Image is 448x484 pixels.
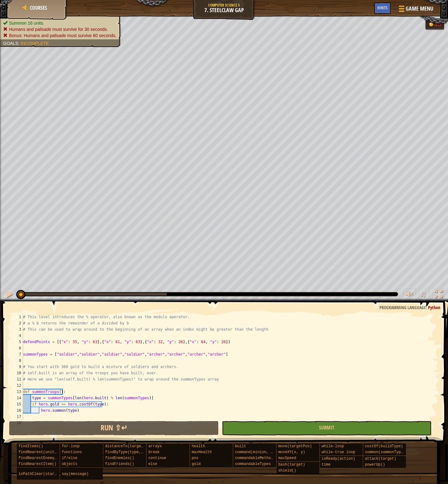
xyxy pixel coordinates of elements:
span: : [18,41,21,46]
span: break [148,450,160,454]
div: 3 [11,326,23,333]
span: Submit [319,424,334,431]
span: for-loop [62,444,80,448]
span: if/else [62,456,77,460]
span: time [322,462,331,467]
span: Goals [3,41,18,46]
div: 1 [11,314,23,320]
span: Humans and palisade must survive for 30 seconds. [9,27,108,32]
span: Game Menu [406,5,433,13]
button: Adjust volume [403,289,416,301]
span: costOf(buildType) [365,444,403,448]
div: 11 [11,376,23,382]
span: Bonus: Humans and palisade must survive 60 seconds. [9,33,117,38]
div: 17 [11,414,23,420]
span: findNearestEnemy() [18,456,59,460]
div: 4 [11,333,23,339]
span: moveXY(x, y) [278,450,305,454]
span: bash(target) [278,462,305,467]
div: 10 [11,370,23,376]
span: shield() [278,468,296,473]
span: commandableTypes [235,462,271,466]
span: powerUp() [365,462,385,467]
span: maxHealth [192,450,212,454]
span: summon(summonType) [365,450,405,454]
div: 12 [11,382,23,389]
span: while-loop [322,444,344,448]
span: objects [62,462,77,466]
span: gold [192,462,201,466]
span: Summon 16 units. [9,21,44,26]
span: Incomplete [21,41,49,46]
span: findItems() [18,444,43,448]
a: Courses [28,4,47,11]
button: Ctrl + P: Pause [3,289,16,301]
div: 14 [11,395,23,401]
span: findEnemies() [105,456,134,460]
span: ♫ [420,290,427,299]
span: while-true loop [322,450,355,454]
span: isReady(action) [322,457,355,461]
span: functions [62,450,82,454]
li: Humans and palisade must survive for 30 seconds. [3,26,117,32]
div: 13 [11,389,23,395]
span: command(minion, method, arg1, arg2) [235,450,313,454]
span: Hints [377,5,388,11]
span: findFriends() [105,462,134,466]
div: 9 [11,364,23,370]
span: maxSpeed [278,456,296,460]
div: Team 'humans' has 40 gold. [425,19,444,30]
div: 2 [11,320,23,326]
span: Programming language [379,304,426,310]
span: pos [192,456,198,460]
span: health [192,444,205,448]
span: built [235,444,246,448]
span: attack(target) [365,457,396,461]
span: else [148,462,157,466]
div: 6 [11,345,23,351]
div: 16 [11,407,23,414]
li: Bonus: Humans and palisade must survive 60 seconds. [3,32,117,39]
button: Submit [222,421,431,435]
span: move(targetPos) [278,444,312,448]
span: distanceTo(target) [105,444,145,448]
span: commandableMethods [235,456,275,460]
div: 18 [11,420,23,426]
span: continue [148,456,166,460]
span: : [426,304,428,310]
span: arrays [148,444,162,448]
div: 8 [11,357,23,364]
div: 5 [11,339,23,345]
button: Game Menu [394,2,437,17]
button: Toggle fullscreen [432,289,445,301]
div: 7 [11,351,23,357]
div: 40 [434,21,441,27]
li: Summon 16 units. [3,20,117,26]
span: findNearestItem() [18,462,56,466]
span: Python [428,304,440,310]
span: findByType(type, units) [105,450,157,454]
span: findNearest(units) [18,450,59,454]
span: Courses [30,4,47,11]
span: say(message) [62,472,88,476]
span: isPathClear(start, end) [18,472,70,476]
button: Run ⇧↵ [9,421,219,435]
div: 15 [11,401,23,407]
button: ♫ [419,289,430,301]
